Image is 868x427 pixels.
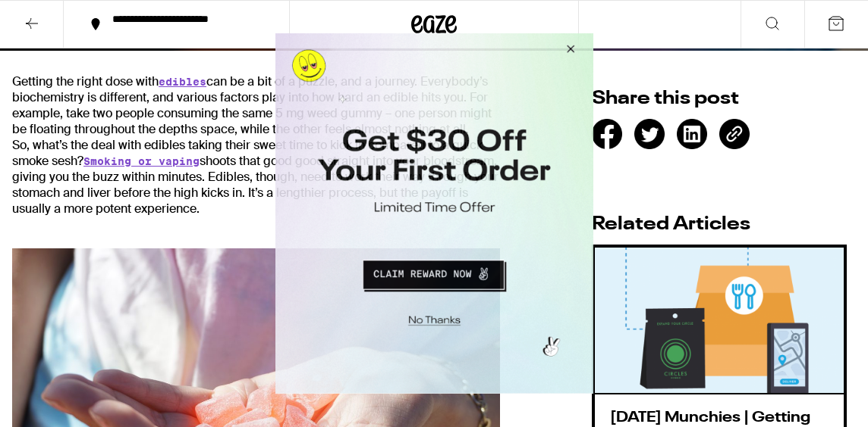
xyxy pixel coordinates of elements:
[592,215,847,234] h2: Related Articles
[719,119,750,149] div: [URL][DOMAIN_NAME]
[34,11,65,24] span: Help
[592,89,847,108] h2: Share this post
[275,33,593,394] div: Modal Overlay Box
[83,155,200,167] a: Smoking or vaping
[12,137,500,217] div: So, what’s the deal with edibles taking their sweet time to kick in compared to a quick smoke ses...
[275,33,593,394] iframe: Modal Overlay Box Frame
[159,76,206,88] a: edibles
[12,73,500,137] div: Getting the right dose with can be a bit of a puzzle, and a journey. Everybody’s biochemistry is ...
